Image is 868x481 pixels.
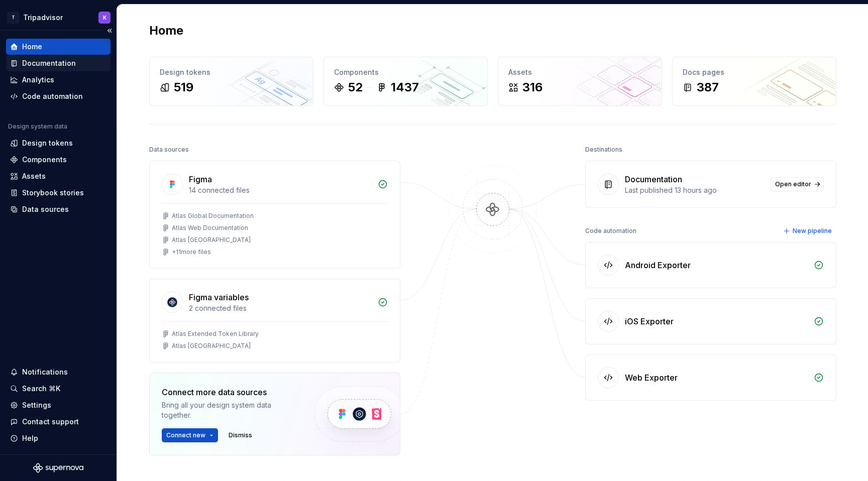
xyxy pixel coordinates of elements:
[625,372,678,384] div: Web Exporter
[6,168,111,184] a: Assets
[498,57,662,106] a: Assets316
[625,173,682,185] div: Documentation
[22,42,42,52] div: Home
[22,204,69,214] div: Data sources
[771,177,824,191] a: Open editor
[189,291,249,303] div: Figma variables
[697,79,719,95] div: 387
[22,155,67,165] div: Components
[8,123,67,131] div: Design system data
[22,188,84,198] div: Storybook stories
[2,7,115,28] button: TTripadvisorK
[224,428,257,442] button: Dismiss
[162,386,297,398] div: Connect more data sources
[522,79,542,95] div: 316
[22,367,68,377] div: Notifications
[323,57,488,106] a: Components521437
[172,224,248,232] div: Atlas Web Documentation
[6,414,111,430] button: Contact support
[6,152,111,168] a: Components
[162,428,218,442] button: Connect new
[22,58,76,68] div: Documentation
[149,279,400,363] a: Figma variables2 connected filesAtlas Extended Token LibraryAtlas [GEOGRAPHIC_DATA]
[625,315,674,327] div: iOS Exporter
[6,185,111,201] a: Storybook stories
[162,400,297,420] div: Bring all your design system data together.
[22,91,83,101] div: Code automation
[23,13,63,23] div: Tripadvisor
[174,79,193,95] div: 519
[6,397,111,413] a: Settings
[22,75,54,85] div: Analytics
[22,400,51,410] div: Settings
[508,67,652,77] div: Assets
[672,57,836,106] a: Docs pages387
[625,259,691,271] div: Android Exporter
[6,39,111,55] a: Home
[172,212,254,220] div: Atlas Global Documentation
[683,67,826,77] div: Docs pages
[189,173,212,185] div: Figma
[625,185,765,195] div: Last published 13 hours ago
[149,23,183,39] h2: Home
[6,201,111,217] a: Data sources
[780,224,836,238] button: New pipeline
[775,180,811,188] span: Open editor
[6,135,111,151] a: Design tokens
[166,431,205,439] span: Connect new
[7,12,19,24] div: T
[172,248,211,256] div: + 11 more files
[6,72,111,88] a: Analytics
[22,138,73,148] div: Design tokens
[149,161,400,269] a: Figma14 connected filesAtlas Global DocumentationAtlas Web DocumentationAtlas [GEOGRAPHIC_DATA]+1...
[149,143,189,157] div: Data sources
[6,55,111,71] a: Documentation
[585,143,622,157] div: Destinations
[22,384,60,394] div: Search ⌘K
[22,417,79,427] div: Contact support
[6,88,111,104] a: Code automation
[229,431,252,439] span: Dismiss
[22,433,38,443] div: Help
[334,67,477,77] div: Components
[189,303,372,313] div: 2 connected files
[22,171,46,181] div: Assets
[172,330,259,338] div: Atlas Extended Token Library
[189,185,372,195] div: 14 connected files
[348,79,363,95] div: 52
[585,224,636,238] div: Code automation
[160,67,303,77] div: Design tokens
[103,14,106,22] div: K
[33,463,83,473] svg: Supernova Logo
[391,79,419,95] div: 1437
[6,364,111,380] button: Notifications
[6,430,111,446] button: Help
[102,24,117,38] button: Collapse sidebar
[793,227,832,235] span: New pipeline
[172,236,251,244] div: Atlas [GEOGRAPHIC_DATA]
[149,57,313,106] a: Design tokens519
[6,381,111,397] button: Search ⌘K
[172,342,251,350] div: Atlas [GEOGRAPHIC_DATA]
